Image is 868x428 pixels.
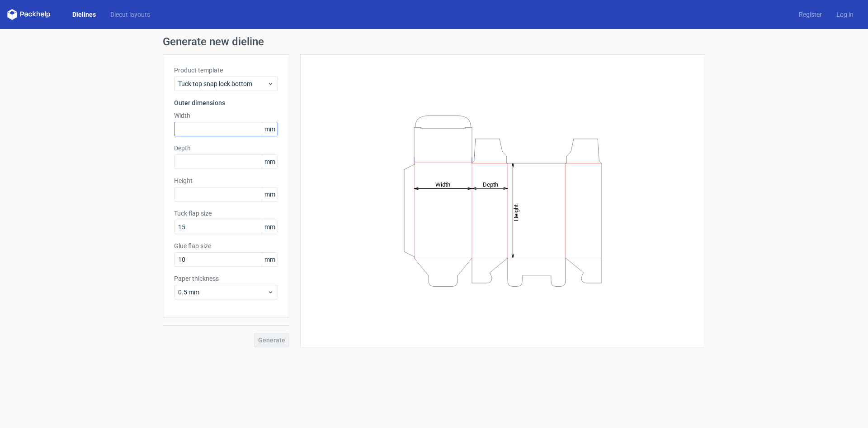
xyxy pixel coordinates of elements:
h1: Generate new dieline [163,36,705,47]
label: Product template [174,66,278,75]
h3: Outer dimensions [174,98,278,107]
label: Glue flap size [174,241,278,250]
span: mm [262,155,278,168]
tspan: Depth [483,181,498,188]
a: Log in [829,10,861,19]
span: 0.5 mm [178,288,267,297]
span: mm [262,122,278,136]
label: Tuck flap size [174,209,278,218]
span: mm [262,188,278,201]
a: Register [792,10,829,19]
label: Paper thickness [174,274,278,283]
a: Dielines [65,10,103,19]
tspan: Height [513,204,519,221]
label: Width [174,111,278,120]
span: mm [262,253,278,266]
label: Depth [174,144,278,153]
label: Height [174,176,278,185]
tspan: Width [435,181,450,188]
span: mm [262,220,278,234]
span: Tuck top snap lock bottom [178,79,267,88]
a: Diecut layouts [103,10,157,19]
